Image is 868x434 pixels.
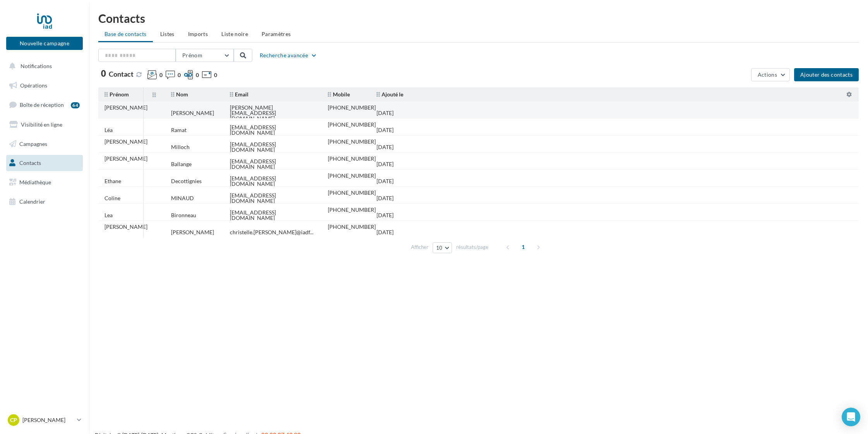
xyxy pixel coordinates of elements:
[751,68,790,81] button: Actions
[377,144,394,150] div: [DATE]
[19,160,41,166] span: Contacts
[328,139,376,144] div: [PHONE_NUMBER]
[377,91,403,98] span: Ajouté le
[19,198,45,205] span: Calendrier
[262,31,291,37] span: Paramètres
[5,174,84,190] a: Médiathèque
[20,101,64,108] span: Boîte de réception
[411,244,428,251] span: Afficher
[230,142,315,153] div: [EMAIL_ADDRESS][DOMAIN_NAME]
[230,193,315,204] div: [EMAIL_ADDRESS][DOMAIN_NAME]
[5,117,84,133] a: Visibilité en ligne
[171,144,190,150] div: Milloch
[436,245,443,251] span: 10
[328,190,376,196] div: [PHONE_NUMBER]
[328,207,376,213] div: [PHONE_NUMBER]
[328,156,376,161] div: [PHONE_NUMBER]
[328,122,376,127] div: [PHONE_NUMBER]
[5,136,84,152] a: Campagnes
[176,49,234,62] button: Prénom
[171,213,196,218] div: Bironneau
[20,82,47,89] span: Opérations
[230,91,248,98] span: Email
[230,105,315,121] div: [PERSON_NAME][EMAIL_ADDRESS][DOMAIN_NAME]
[842,408,860,426] div: Open Intercom Messenger
[104,178,121,184] div: Ethane
[5,77,84,94] a: Opérations
[160,31,175,37] span: Listes
[377,178,394,184] div: [DATE]
[6,37,83,50] button: Nouvelle campagne
[328,173,376,178] div: [PHONE_NUMBER]
[104,105,147,110] div: [PERSON_NAME]
[104,127,113,133] div: Léa
[221,31,248,37] span: Liste noire
[21,121,62,128] span: Visibilité en ligne
[230,125,315,136] div: [EMAIL_ADDRESS][DOMAIN_NAME]
[377,110,394,116] div: [DATE]
[98,12,859,24] h1: Contacts
[171,196,194,201] div: MINAUD
[377,196,394,201] div: [DATE]
[104,91,129,98] span: Prénom
[377,161,394,167] div: [DATE]
[214,71,217,79] span: 0
[377,127,394,133] div: [DATE]
[758,71,777,78] span: Actions
[171,161,192,167] div: Ballange
[328,91,350,98] span: Mobile
[171,178,202,184] div: Decottignies
[433,242,452,253] button: 10
[230,230,313,235] span: christelle.[PERSON_NAME]@iadf...
[71,102,80,108] div: 64
[104,213,113,218] div: Lea
[6,413,83,427] a: CP [PERSON_NAME]
[104,224,147,230] div: [PERSON_NAME]
[171,230,214,235] div: [PERSON_NAME]
[328,105,376,110] div: [PHONE_NUMBER]
[182,52,202,58] span: Prénom
[196,71,199,79] span: 0
[794,68,859,81] button: Ajouter des contacts
[5,96,84,113] a: Boîte de réception64
[109,70,134,78] span: Contact
[456,244,488,251] span: résultats/page
[171,127,187,133] div: Ramat
[101,69,106,78] span: 0
[230,159,315,170] div: [EMAIL_ADDRESS][DOMAIN_NAME]
[10,416,17,424] span: CP
[19,140,47,147] span: Campagnes
[5,155,84,171] a: Contacts
[188,31,208,37] span: Imports
[517,241,529,253] span: 1
[104,196,120,201] div: Coline
[230,210,315,221] div: [EMAIL_ADDRESS][DOMAIN_NAME]
[5,194,84,210] a: Calendrier
[22,416,74,424] p: [PERSON_NAME]
[21,63,52,69] span: Notifications
[171,91,188,98] span: Nom
[377,213,394,218] div: [DATE]
[230,176,315,187] div: [EMAIL_ADDRESS][DOMAIN_NAME]
[171,110,214,116] div: [PERSON_NAME]
[178,71,181,79] span: 0
[328,224,376,230] div: [PHONE_NUMBER]
[257,51,320,60] button: Recherche avancée
[19,179,51,185] span: Médiathèque
[159,71,163,79] span: 0
[104,156,147,161] div: [PERSON_NAME]
[377,230,394,235] div: [DATE]
[5,58,81,74] button: Notifications
[104,139,147,144] div: [PERSON_NAME]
